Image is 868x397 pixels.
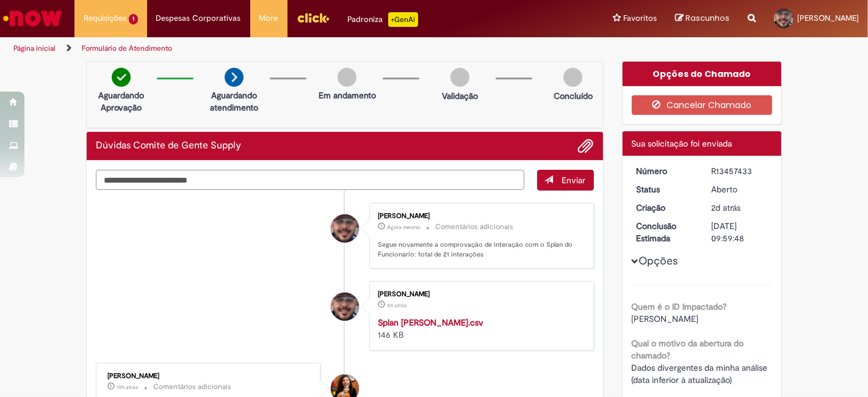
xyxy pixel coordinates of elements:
[442,90,478,102] p: Validação
[627,183,703,195] dt: Status
[711,165,768,177] div: R13457433
[562,175,586,186] span: Enviar
[711,202,740,213] time: 28/08/2025 11:56:21
[331,293,359,321] div: Rafael Jose Pereira Da Silva
[435,222,513,232] small: Comentários adicionais
[117,384,138,391] span: 19h atrás
[338,68,356,87] img: img-circle-grey.png
[623,12,657,24] span: Favoritos
[388,12,418,27] p: +GenAi
[153,382,231,392] small: Comentários adicionais
[387,224,420,231] span: Agora mesmo
[96,170,524,190] textarea: Digite sua mensagem aqui...
[627,165,703,177] dt: Número
[711,202,740,213] span: 2d atrás
[96,140,241,151] h2: Dúvidas Comite de Gente Supply Histórico de tíquete
[711,202,768,214] div: 28/08/2025 11:56:21
[632,338,744,361] b: Qual o motivo da abertura do chamado?
[632,138,732,149] span: Sua solicitação foi enviada
[685,12,729,24] span: Rascunhos
[129,14,138,24] span: 1
[711,220,768,244] div: [DATE] 09:59:48
[259,12,278,24] span: More
[632,301,727,312] b: Quem é o ID Impactado?
[297,9,330,27] img: click_logo_yellow_360x200.png
[797,13,859,23] span: [PERSON_NAME]
[632,313,699,324] span: [PERSON_NAME]
[204,89,264,114] p: Aguardando atendimento
[13,43,56,53] a: Página inicial
[92,89,151,114] p: Aguardando Aprovação
[156,12,241,24] span: Despesas Corporativas
[84,12,126,24] span: Requisições
[331,214,359,242] div: Rafael Jose Pereira Da Silva
[578,138,594,154] button: Adicionar anexos
[563,68,582,87] img: img-circle-grey.png
[387,224,420,231] time: 30/08/2025 10:30:21
[675,13,729,24] a: Rascunhos
[627,202,703,214] dt: Criação
[9,37,570,60] ul: Trilhas de página
[554,90,593,102] p: Concluído
[82,43,172,53] a: Formulário de Atendimento
[537,170,594,191] button: Enviar
[319,89,376,101] p: Em andamento
[112,68,131,87] img: check-circle-green.png
[378,240,581,259] p: Segue novamente a comprovação de interação com o Splan do Funcionario: total de 21 interações
[387,302,407,309] time: 30/08/2025 10:29:25
[107,373,311,380] div: [PERSON_NAME]
[378,213,581,220] div: [PERSON_NAME]
[623,62,782,86] div: Opções do Chamado
[378,317,483,328] a: Splan [PERSON_NAME].csv
[1,6,64,31] img: ServiceNow
[378,291,581,298] div: [PERSON_NAME]
[450,68,469,87] img: img-circle-grey.png
[387,302,407,309] span: 1m atrás
[378,316,581,341] div: 146 KB
[632,362,770,385] span: Dados divergentes da minha análise (data inferior à atualização)
[632,95,773,115] button: Cancelar Chamado
[225,68,244,87] img: arrow-next.png
[348,12,418,27] div: Padroniza
[711,183,768,195] div: Aberto
[627,220,703,244] dt: Conclusão Estimada
[117,384,138,391] time: 29/08/2025 15:59:48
